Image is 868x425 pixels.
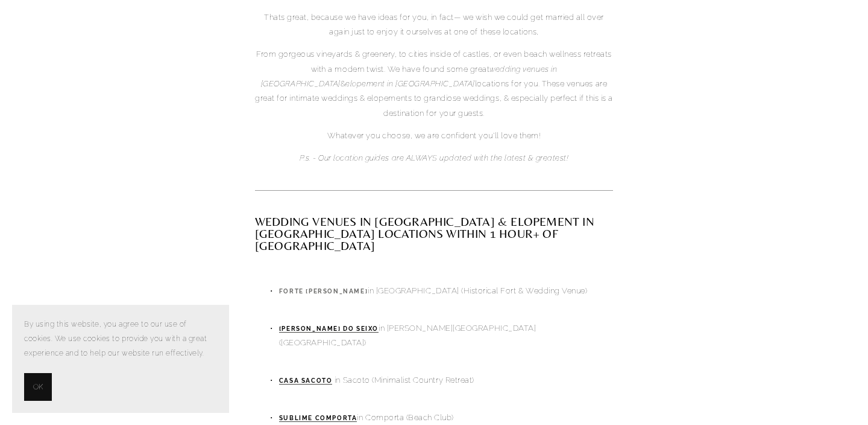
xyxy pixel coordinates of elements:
[345,79,475,88] em: elopement in [GEOGRAPHIC_DATA]
[261,65,559,88] em: wedding venues in [GEOGRAPHIC_DATA]
[12,305,229,413] section: Cookie banner
[33,380,43,394] span: OK
[24,373,52,401] button: OK
[255,10,613,40] p: Thats great, because we have ideas for you, in fact— we wish we could get married all over again ...
[279,284,613,298] p: in [GEOGRAPHIC_DATA] (Historical Fort & Wedding Venue)
[279,325,379,333] a: [PERSON_NAME] do Seixo
[279,377,333,385] a: Casa Sacoto
[279,373,613,388] p: in Sacoto (Minimalist Country Retreat)
[255,129,613,143] p: Whatever you choose, we are confident you’ll love them!
[279,377,333,384] strong: Casa Sacoto
[279,288,368,295] a: Forte [PERSON_NAME]
[279,325,379,332] strong: [PERSON_NAME] do Seixo
[279,321,613,351] p: in [PERSON_NAME][GEOGRAPHIC_DATA] ([GEOGRAPHIC_DATA])
[255,216,613,252] h2: Wedding Venues in [GEOGRAPHIC_DATA] & Elopement in [GEOGRAPHIC_DATA] Locations Within 1 hour+ of ...
[279,288,368,295] strong: Forte [PERSON_NAME]
[279,415,357,422] a: Sublime Comporta
[255,47,613,121] p: From gorgeous vineyards & greenery, to cities inside of castles, or even beach wellness retreats ...
[24,317,217,361] p: By using this website, you agree to our use of cookies. We use cookies to provide you with a grea...
[279,411,613,425] p: in Comporta (Beach Club)
[300,153,569,162] em: P.s. - Our location guides are ALWAYS updated with the latest & greatest!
